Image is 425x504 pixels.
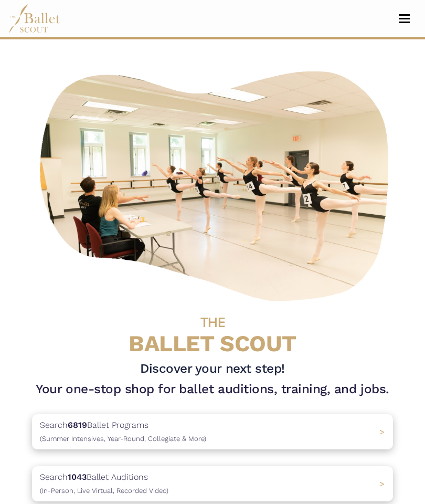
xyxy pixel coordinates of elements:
span: > [379,427,385,437]
span: THE [200,314,225,330]
span: > [379,479,385,489]
p: Search Ballet Programs [40,418,206,445]
button: Toggle navigation [392,14,417,24]
img: A group of ballerinas talking to each other in a ballet studio [32,60,401,307]
h1: Your one-stop shop for ballet auditions, training, and jobs. [32,381,393,397]
a: Search1043Ballet Auditions(In-Person, Live Virtual, Recorded Video) > [32,466,393,501]
b: 1043 [68,472,87,482]
b: 6819 [68,420,87,430]
h3: Discover your next step! [32,360,393,377]
a: Search6819Ballet Programs(Summer Intensives, Year-Round, Collegiate & More)> [32,414,393,449]
span: (Summer Intensives, Year-Round, Collegiate & More) [40,435,206,443]
span: (In-Person, Live Virtual, Recorded Video) [40,487,168,495]
h4: BALLET SCOUT [32,307,393,356]
p: Search Ballet Auditions [40,470,168,497]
